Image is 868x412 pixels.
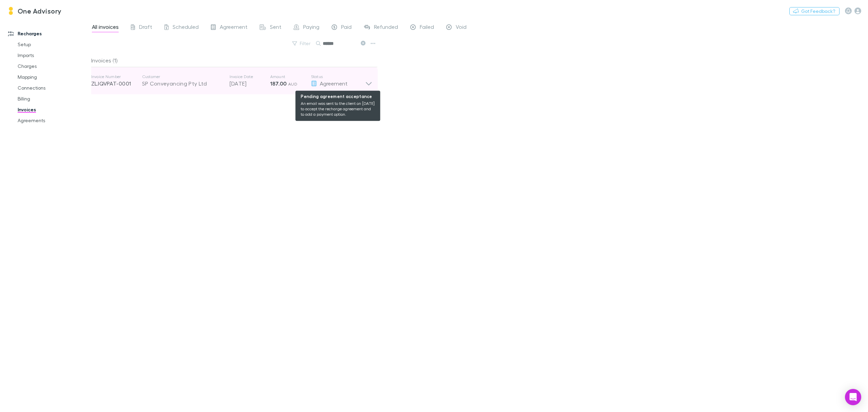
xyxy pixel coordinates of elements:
div: Invoice NumberZLJQVPAT-0001CustomerSP Conveyancing Pty LtdInvoice Date[DATE]Amount187.00 AUDStatus [86,67,378,94]
a: Billing [11,93,97,104]
p: Invoice Date [230,74,270,79]
a: Connections [11,82,97,93]
span: Refunded [374,23,398,32]
span: Paid [341,23,352,32]
p: ZLJQVPAT-0001 [91,79,142,88]
span: Draft [139,23,152,32]
a: Imports [11,50,97,61]
span: Failed [420,23,434,32]
img: One Advisory's Logo [7,7,15,15]
span: Paying [303,23,319,32]
button: Got Feedback? [789,7,840,15]
h3: One Advisory [18,7,62,15]
span: Scheduled [173,23,199,32]
div: SP Conveyancing Pty Ltd [142,79,223,88]
strong: 187.00 [270,80,287,87]
a: Setup [11,39,97,50]
a: Mapping [11,72,97,82]
span: All invoices [92,23,119,32]
p: Customer [142,74,223,79]
span: AUD [288,81,297,87]
p: Invoice Number [91,74,142,79]
div: Open Intercom Messenger [845,389,861,405]
button: Filter [289,39,315,48]
p: Status [311,74,365,79]
a: Agreements [11,115,97,126]
span: Sent [270,23,281,32]
a: Invoices [11,104,97,115]
span: Agreement [320,80,348,87]
a: Charges [11,61,97,72]
p: [DATE] [230,79,270,88]
a: Recharges [1,28,97,39]
p: Amount [270,74,311,79]
span: Void [456,23,467,32]
a: One Advisory [3,3,66,19]
span: Agreement [220,23,248,32]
